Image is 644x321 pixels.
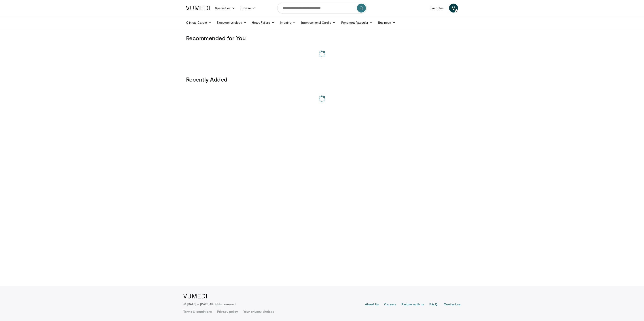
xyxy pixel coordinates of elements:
h3: Recently Added [186,76,458,83]
a: F.A.Q. [429,302,438,307]
a: Privacy policy [217,309,238,314]
input: Search topics, interventions [277,3,367,13]
a: Heart Failure [249,18,277,27]
a: Electrophysiology [214,18,249,27]
a: Favorites [428,4,446,13]
a: Partner with us [401,302,424,307]
span: All rights reserved [209,302,235,306]
img: VuMedi Logo [186,6,210,10]
a: Careers [384,302,396,307]
a: Contact us [444,302,461,307]
a: Imaging [277,18,299,27]
a: Your privacy choices [243,309,274,314]
p: © [DATE] – [DATE] [183,302,236,306]
a: About Us [365,302,379,307]
img: VuMedi Logo [183,294,207,298]
a: Browse [238,4,258,13]
a: M [449,4,458,13]
a: Peripheral Vascular [339,18,375,27]
a: Interventional Cardio [299,18,339,27]
a: Business [375,18,398,27]
a: Specialties [212,4,238,13]
a: Clinical Cardio [183,18,214,27]
a: Terms & conditions [183,309,212,314]
h3: Recommended for You [186,34,458,42]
